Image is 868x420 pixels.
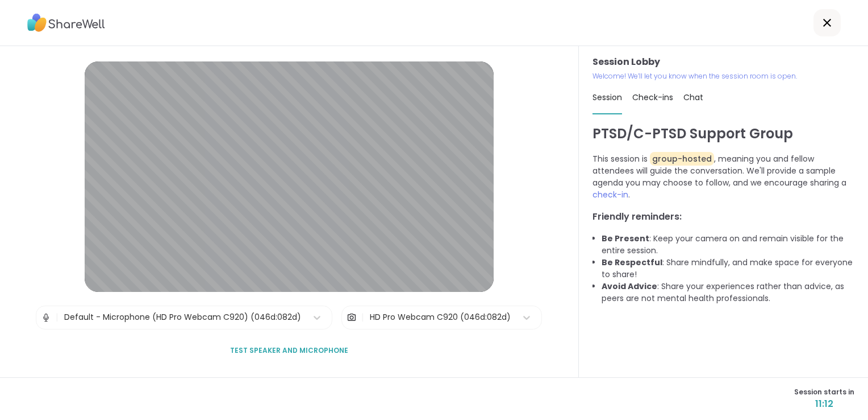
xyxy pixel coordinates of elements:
h1: PTSD/C-PTSD Support Group [592,123,854,144]
p: Welcome! We’ll let you know when the session room is open. [592,71,854,81]
li: : Share your experiences rather than advice, as peers are not mental health professionals. [602,281,854,304]
span: Check-ins [632,92,673,103]
span: Chat [683,92,703,103]
span: Session [592,92,622,103]
span: Session starts in [794,387,854,397]
span: | [56,306,59,329]
b: Be Present [602,233,649,244]
b: Be Respectful [602,257,662,268]
span: Test speaker and microphone [230,345,348,356]
button: Test speaker and microphone [226,339,353,363]
h3: Session Lobby [592,55,854,69]
div: Default - Microphone (HD Pro Webcam C920) (046d:082d) [64,311,301,323]
img: Camera [347,306,357,329]
span: | [361,306,364,329]
div: HD Pro Webcam C920 (046d:082d) [370,311,511,323]
span: check-in [592,189,628,200]
p: This session is , meaning you and fellow attendees will guide the conversation. We'll provide a s... [592,153,854,201]
span: group-hosted [650,152,714,166]
b: Avoid Advice [602,281,657,292]
h3: Friendly reminders: [592,210,854,224]
img: ShareWell Logo [27,10,105,36]
li: : Share mindfully, and make space for everyone to share! [602,257,854,281]
img: Microphone [41,306,51,329]
li: : Keep your camera on and remain visible for the entire session. [602,233,854,257]
span: 11:12 [794,397,854,411]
